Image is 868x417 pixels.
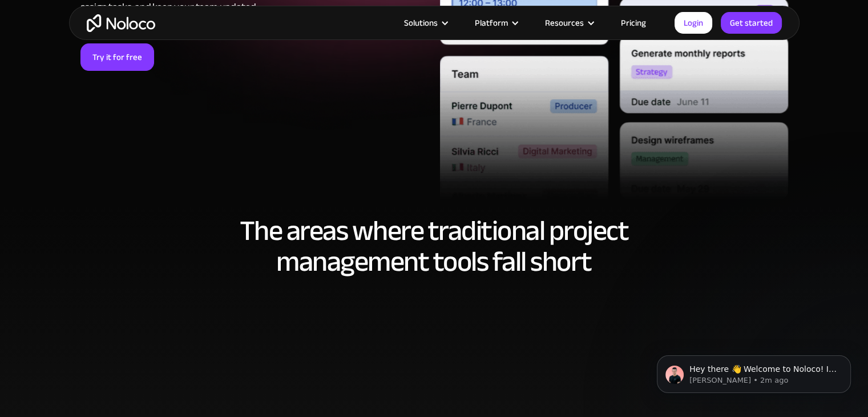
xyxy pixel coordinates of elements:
[640,331,868,411] iframe: Intercom notifications message
[545,15,584,30] div: Resources
[475,15,508,30] div: Platform
[675,12,712,34] a: Login
[87,14,155,32] a: home
[80,215,788,277] h2: The areas where traditional project management tools fall short
[461,15,531,30] div: Platform
[531,15,607,30] div: Resources
[390,15,461,30] div: Solutions
[721,12,782,34] a: Get started
[404,15,438,30] div: Solutions
[607,15,660,30] a: Pricing
[80,43,154,71] a: Try it for free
